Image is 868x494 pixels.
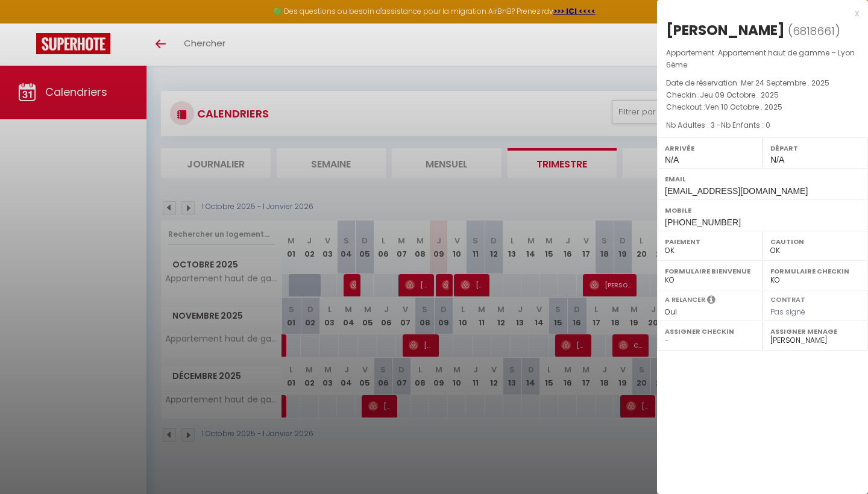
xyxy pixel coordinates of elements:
span: Appartement haut de gamme – Lyon 6ème [666,48,855,70]
span: N/A [665,155,679,164]
label: Paiement [665,236,755,248]
span: Mer 24 Septembre . 2025 [741,78,829,88]
label: Départ [770,142,860,154]
span: N/A [770,155,784,164]
span: Ven 10 Octobre . 2025 [705,102,782,112]
span: Pas signé [770,307,805,317]
p: Date de réservation : [666,77,859,89]
label: Formulaire Bienvenue [665,265,755,277]
span: Jeu 09 Octobre . 2025 [700,90,779,100]
div: x [657,6,859,20]
div: [PERSON_NAME] [666,20,785,40]
p: Checkout : [666,101,859,113]
label: Contrat [770,295,805,302]
span: Nb Enfants : 0 [721,120,770,130]
label: Caution [770,236,860,248]
label: Arrivée [665,142,755,154]
span: Nb Adultes : 3 - [666,120,770,130]
span: [PHONE_NUMBER] [665,217,741,227]
p: Appartement : [666,47,859,71]
label: Mobile [665,204,860,216]
label: Assigner Checkin [665,325,755,337]
i: Sélectionner OUI si vous souhaiter envoyer les séquences de messages post-checkout [707,295,715,308]
span: 6818661 [793,23,835,39]
label: Formulaire Checkin [770,265,860,277]
label: Email [665,173,860,185]
label: Assigner Menage [770,325,860,337]
span: [EMAIL_ADDRESS][DOMAIN_NAME] [665,186,808,196]
label: A relancer [665,295,705,305]
p: Checkin : [666,89,859,101]
span: ( ) [788,22,840,39]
